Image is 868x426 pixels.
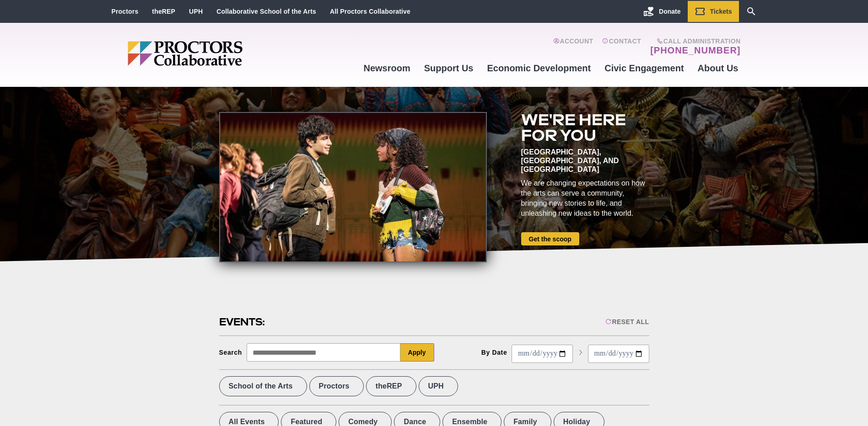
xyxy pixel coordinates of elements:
a: Newsroom [356,56,417,80]
a: Tickets [688,1,739,22]
a: Contact [602,37,641,56]
a: Collaborative School of the Arts [216,8,316,15]
div: [GEOGRAPHIC_DATA], [GEOGRAPHIC_DATA], and [GEOGRAPHIC_DATA] [521,148,649,174]
button: Apply [400,343,434,362]
div: Search [219,349,243,356]
a: About Us [691,56,745,80]
a: Support Us [417,56,480,80]
label: School of the Arts [219,376,307,396]
span: Donate [659,8,680,15]
div: Reset All [605,318,649,325]
label: Proctors [309,376,364,396]
h2: We're here for you [521,112,649,143]
a: Account [553,37,593,56]
span: Call Administration [647,37,740,45]
label: UPH [419,376,458,396]
a: theREP [152,8,175,15]
a: Get the scoop [521,232,579,245]
a: Civic Engagement [598,56,690,80]
a: Proctors [112,8,139,15]
span: Tickets [710,8,732,15]
a: Search [739,1,764,22]
a: Economic Development [480,56,598,80]
div: We are changing expectations on how the arts can serve a community, bringing new stories to life,... [521,178,649,218]
h2: Events: [219,315,266,329]
label: theREP [366,376,416,396]
a: [PHONE_NUMBER] [650,45,740,56]
img: Proctors logo [128,41,313,66]
a: All Proctors Collaborative [330,8,410,15]
div: By Date [481,349,507,356]
a: UPH [189,8,203,15]
a: Donate [636,1,687,22]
